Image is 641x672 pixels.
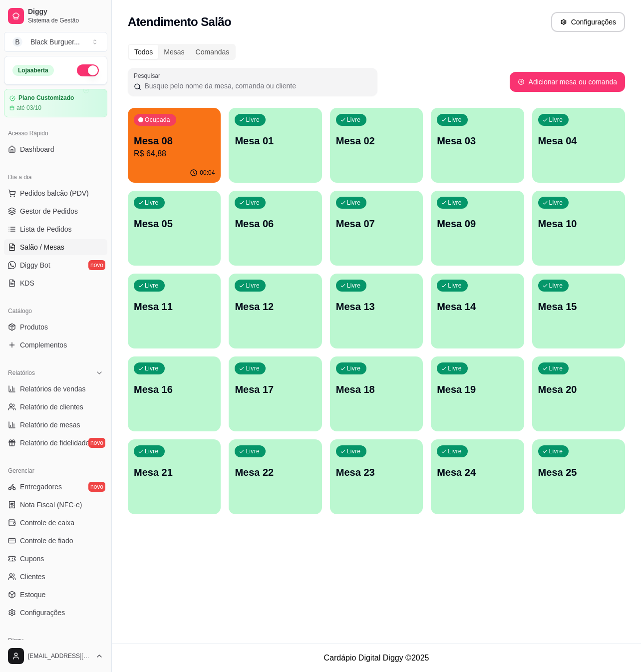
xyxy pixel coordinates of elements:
[437,217,518,231] p: Mesa 09
[538,217,619,231] p: Mesa 10
[4,644,107,668] button: [EMAIL_ADDRESS][DOMAIN_NAME]
[4,319,107,335] a: Produtos
[246,447,260,455] p: Livre
[532,439,625,514] button: LivreMesa 25
[4,381,107,397] a: Relatórios de vendas
[431,439,524,514] button: LivreMesa 24
[20,224,72,234] span: Lista de Pedidos
[330,108,423,183] button: LivreMesa 02
[145,447,159,455] p: Livre
[4,257,107,273] a: Diggy Botnovo
[549,282,563,290] p: Livre
[20,384,86,394] span: Relatórios de vendas
[4,435,107,451] a: Relatório de fidelidadenovo
[4,633,107,649] div: Diggy
[4,221,107,237] a: Lista de Pedidos
[20,500,82,510] span: Nota Fiscal (NFC-e)
[551,12,625,32] button: Configurações
[437,134,518,148] p: Mesa 03
[246,199,260,207] p: Livre
[12,37,22,47] span: B
[8,369,35,377] span: Relatórios
[20,482,62,492] span: Entregadores
[4,337,107,353] a: Complementos
[20,554,44,564] span: Cupons
[141,81,371,91] input: Pesquisar
[20,420,80,430] span: Relatório de mesas
[437,465,518,479] p: Mesa 24
[134,217,215,231] p: Mesa 05
[20,438,89,448] span: Relatório de fidelidade
[448,199,462,207] p: Livre
[4,203,107,219] a: Gestor de Pedidos
[128,356,221,431] button: LivreMesa 16
[4,141,107,157] a: Dashboard
[549,199,563,207] p: Livre
[4,185,107,201] button: Pedidos balcão (PDV)
[336,300,417,314] p: Mesa 13
[235,300,316,314] p: Mesa 12
[200,169,215,177] p: 00:04
[532,274,625,348] button: LivreMesa 15
[128,439,221,514] button: LivreMesa 21
[20,536,73,546] span: Controle de fiado
[4,497,107,513] a: Nota Fiscal (NFC-e)
[431,274,524,348] button: LivreMesa 14
[336,465,417,479] p: Mesa 23
[20,206,78,216] span: Gestor de Pedidos
[330,356,423,431] button: LivreMesa 18
[30,37,80,47] div: Black Burguer ...
[347,364,361,372] p: Livre
[330,439,423,514] button: LivreMesa 23
[437,300,518,314] p: Mesa 14
[235,217,316,231] p: Mesa 06
[431,191,524,266] button: LivreMesa 09
[134,300,215,314] p: Mesa 11
[12,65,54,76] div: Loja aberta
[20,188,89,198] span: Pedidos balcão (PDV)
[20,322,48,332] span: Produtos
[190,45,235,59] div: Comandas
[129,45,158,59] div: Todos
[128,108,221,183] button: OcupadaMesa 08R$ 64,8800:04
[431,108,524,183] button: LivreMesa 03
[4,32,107,52] button: Select a team
[347,199,361,207] p: Livre
[4,417,107,433] a: Relatório de mesas
[538,134,619,148] p: Mesa 04
[437,382,518,396] p: Mesa 19
[4,239,107,255] a: Salão / Mesas
[20,608,65,618] span: Configurações
[145,282,159,290] p: Livre
[246,364,260,372] p: Livre
[28,652,91,660] span: [EMAIL_ADDRESS][DOMAIN_NAME]
[246,116,260,124] p: Livre
[20,278,34,288] span: KDS
[4,303,107,319] div: Catálogo
[549,447,563,455] p: Livre
[134,382,215,396] p: Mesa 16
[448,116,462,124] p: Livre
[235,134,316,148] p: Mesa 01
[128,14,231,30] h2: Atendimento Salão
[4,4,107,28] a: DiggySistema de Gestão
[20,260,50,270] span: Diggy Bot
[229,191,321,266] button: LivreMesa 06
[4,605,107,621] a: Configurações
[538,382,619,396] p: Mesa 20
[549,116,563,124] p: Livre
[235,382,316,396] p: Mesa 17
[347,116,361,124] p: Livre
[20,572,45,582] span: Clientes
[336,134,417,148] p: Mesa 02
[448,364,462,372] p: Livre
[4,533,107,549] a: Controle de fiado
[20,144,54,154] span: Dashboard
[4,587,107,603] a: Estoque
[20,242,64,252] span: Salão / Mesas
[16,104,41,112] article: até 03/10
[229,439,321,514] button: LivreMesa 22
[4,89,107,117] a: Plano Customizadoaté 03/10
[347,447,361,455] p: Livre
[347,282,361,290] p: Livre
